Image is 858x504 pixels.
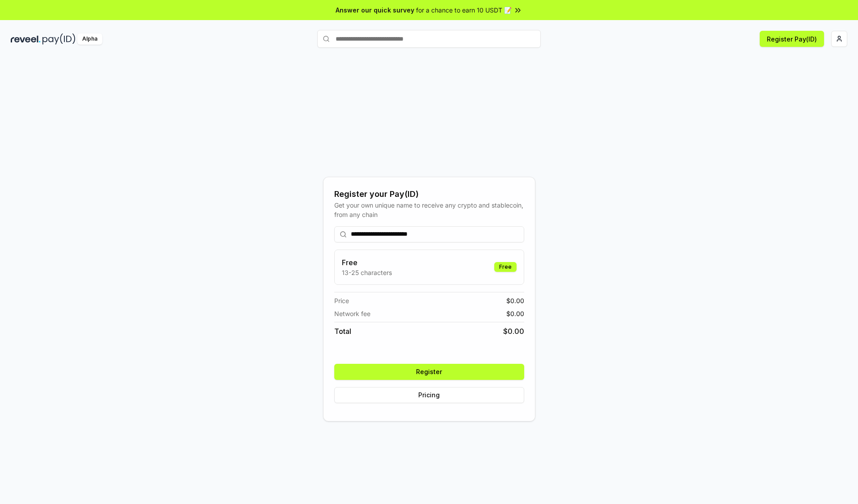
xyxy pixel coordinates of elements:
[760,31,824,47] button: Register Pay(ID)
[336,5,414,15] span: Answer our quick survey
[334,364,524,380] button: Register
[334,188,524,200] div: Register your Pay(ID)
[11,33,41,45] img: reveel_dark
[416,5,512,15] span: for a chance to earn 10 USDT 📝
[342,268,392,277] p: 13-25 characters
[494,262,517,272] div: Free
[503,326,524,337] span: $ 0.00
[334,387,524,403] button: Pricing
[342,257,392,268] h3: Free
[334,309,370,318] span: Network fee
[506,309,524,318] span: $ 0.00
[334,326,351,337] span: Total
[334,200,524,219] div: Get your own unique name to receive any crypto and stablecoin, from any chain
[42,33,76,45] img: pay_id
[77,33,102,45] div: Alpha
[334,296,349,305] span: Price
[506,296,524,305] span: $ 0.00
